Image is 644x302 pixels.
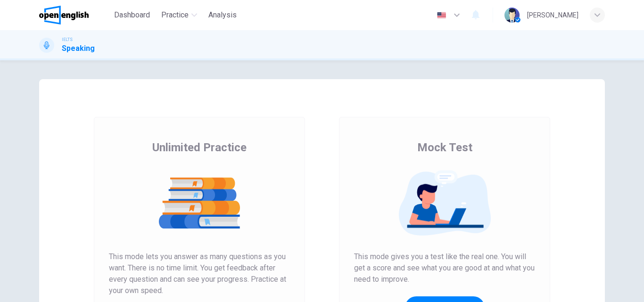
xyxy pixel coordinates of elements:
span: Dashboard [114,9,150,21]
span: IELTS [62,36,73,43]
button: Dashboard [110,7,154,24]
a: OpenEnglish logo [39,6,110,24]
button: Practice [157,7,201,24]
span: This mode lets you answer as many questions as you want. There is no time limit. You get feedback... [109,251,290,296]
span: Analysis [208,9,237,21]
button: Analysis [205,7,240,24]
span: Mock Test [417,140,472,155]
img: OpenEnglish logo [39,6,89,24]
img: Profile picture [504,8,520,23]
h1: Speaking [62,43,95,54]
span: Practice [161,9,189,21]
img: en [436,12,447,19]
span: This mode gives you a test like the real one. You will get a score and see what you are good at a... [354,251,535,285]
span: Unlimited Practice [152,140,247,155]
div: [PERSON_NAME] [527,9,578,21]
